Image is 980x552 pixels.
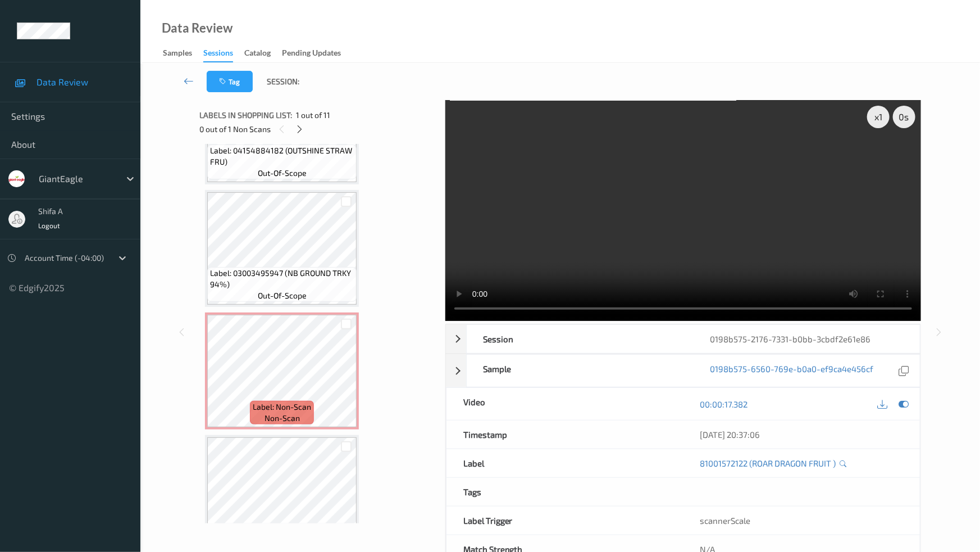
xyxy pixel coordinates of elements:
button: Tag [207,71,253,92]
div: 0198b575-2176-7331-b0bb-3cbdf2e61e86 [693,325,920,353]
a: Pending Updates [282,46,352,61]
div: Sessions [203,47,233,62]
div: Samples [163,47,192,61]
div: Sample0198b575-6560-769e-b0a0-ef9ca4e456cf [446,354,920,387]
div: [DATE] 20:37:06 [700,429,903,440]
div: Timestamp [446,420,683,449]
div: Video [446,388,683,420]
div: x 1 [867,106,890,128]
a: 00:00:17.382 [700,399,747,410]
div: Label [446,449,683,477]
span: Label: 03003495947 (NB GROUND TRKY 94%) [210,268,354,290]
span: 1 out of 11 [296,110,330,121]
div: scannerScale [683,506,920,535]
a: 0198b575-6560-769e-b0a0-ef9ca4e456cf [710,363,873,378]
span: Labels in shopping list: [199,110,292,121]
div: Session0198b575-2176-7331-b0bb-3cbdf2e61e86 [446,324,920,354]
a: Catalog [244,46,282,61]
a: Sessions [203,46,244,62]
div: Data Review [162,22,233,34]
span: non-scan [265,413,300,424]
div: Sample [467,355,694,387]
span: Label: Non-Scan [253,401,311,413]
div: Session [467,325,694,353]
div: 0 s [893,106,915,128]
a: 81001572122 (ROAR DRAGON FRUIT ) [700,458,836,469]
a: Samples [163,46,203,61]
div: Tags [446,478,683,506]
span: out-of-scope [258,290,307,301]
div: 0 out of 1 Non Scans [199,122,437,136]
div: Catalog [244,47,271,61]
div: Pending Updates [282,47,341,61]
span: out-of-scope [258,168,307,179]
div: Label Trigger [446,506,683,535]
span: Session: [267,76,299,87]
span: Label: 04154884182 (OUTSHINE STRAW FRU) [210,145,354,168]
